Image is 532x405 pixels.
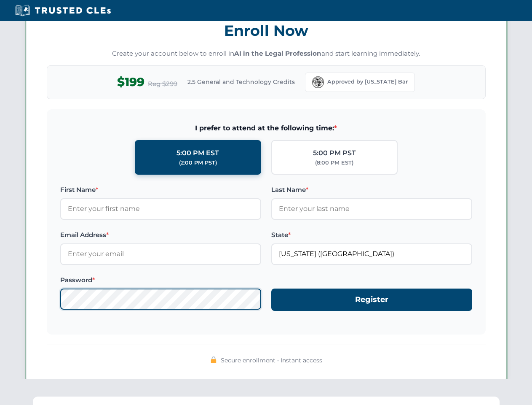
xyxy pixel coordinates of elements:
[60,198,261,219] input: Enter your first name
[312,76,324,88] img: Florida Bar
[148,79,177,89] span: Reg $299
[117,73,144,92] span: $199
[60,230,261,240] label: Email Address
[60,185,261,195] label: First Name
[176,148,219,159] div: 5:00 PM EST
[60,123,472,134] span: I prefer to attend at the following time:
[60,275,261,285] label: Password
[221,356,322,365] span: Secure enrollment • Instant access
[271,185,472,195] label: Last Name
[234,49,321,57] strong: AI in the Legal Profession
[271,243,472,265] input: Florida (FL)
[327,78,408,86] span: Approved by [US_STATE] Bar
[210,356,217,363] img: 🔒
[47,49,486,59] p: Create your account below to enroll in and start learning immediately.
[271,289,472,311] button: Register
[271,230,472,240] label: State
[313,148,356,159] div: 5:00 PM PST
[271,198,472,219] input: Enter your last name
[60,243,261,265] input: Enter your email
[179,159,217,167] div: (2:00 PM PST)
[13,4,113,17] img: Trusted CLEs
[187,77,295,86] span: 2.5 General and Technology Credits
[315,159,353,167] div: (8:00 PM EST)
[47,17,486,44] h3: Enroll Now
